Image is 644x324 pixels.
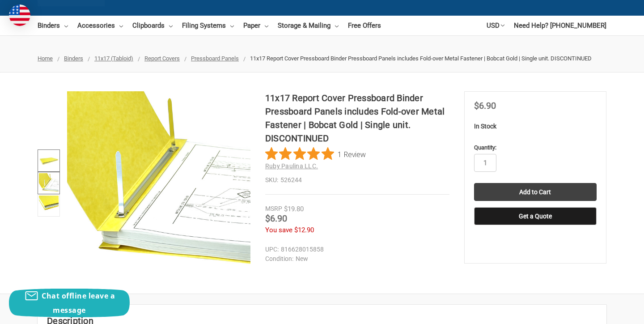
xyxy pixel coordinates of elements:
[77,16,123,35] a: Accessories
[38,55,53,62] a: Home
[474,183,597,201] input: Add to Cart
[265,245,279,254] dt: UPC:
[474,122,597,131] p: In Stock
[265,254,445,264] dd: New
[474,143,597,152] label: Quantity:
[9,289,130,317] button: Chat offline leave a message
[265,204,282,213] div: MSRP
[132,16,173,35] a: Clipboards
[38,16,68,35] a: Binders
[39,173,59,193] img: 11x17 Report Cover Pressboard Binder Pressboard Panels includes Fold-over Metal Fastener | Bobcat...
[265,147,366,161] button: Rated 5 out of 5 stars from 1 reviews. Jump to reviews.
[474,100,496,111] span: $6.90
[67,91,250,275] img: 11x17 Report Cover Pressboard Binder Pressboard Panels includes Fold-over Metal Fastener | Bobcat...
[9,4,30,26] img: duty and tax information for United States
[278,16,339,35] a: Storage & Mailing
[64,55,83,62] a: Binders
[39,196,59,215] img: 11x17 Report Cover Pressboard Binder Pressboard Panels includes Fold-over Metal Fastener | Bobcat...
[39,151,59,171] img: 11x17 Report Cover Pressboard Binder Pressboard Panels includes Fold-over Metal Fastener | Bobcat...
[265,175,278,185] dt: SKU:
[265,245,445,254] dd: 816628015858
[348,16,381,35] a: Free Offers
[265,162,318,170] a: Ruby Paulina LLC.
[284,205,304,213] span: $19.80
[265,226,292,234] span: You save
[42,291,115,315] span: Chat offline leave a message
[338,147,366,161] span: 1 Review
[514,16,606,35] a: Need Help? [PHONE_NUMBER]
[265,254,293,264] dt: Condition:
[265,91,449,145] h1: 11x17 Report Cover Pressboard Binder Pressboard Panels includes Fold-over Metal Fastener | Bobcat...
[294,226,314,234] span: $12.90
[487,16,504,35] a: USD
[182,16,234,35] a: Filing Systems
[265,213,287,224] span: $6.90
[144,55,180,62] a: Report Covers
[265,175,449,185] dd: 526244
[250,55,592,62] span: 11x17 Report Cover Pressboard Binder Pressboard Panels includes Fold-over Metal Fastener | Bobcat...
[474,207,597,225] button: Get a Quote
[243,16,268,35] a: Paper
[94,55,133,62] a: 11x17 (Tabloid)
[191,55,239,62] a: Pressboard Panels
